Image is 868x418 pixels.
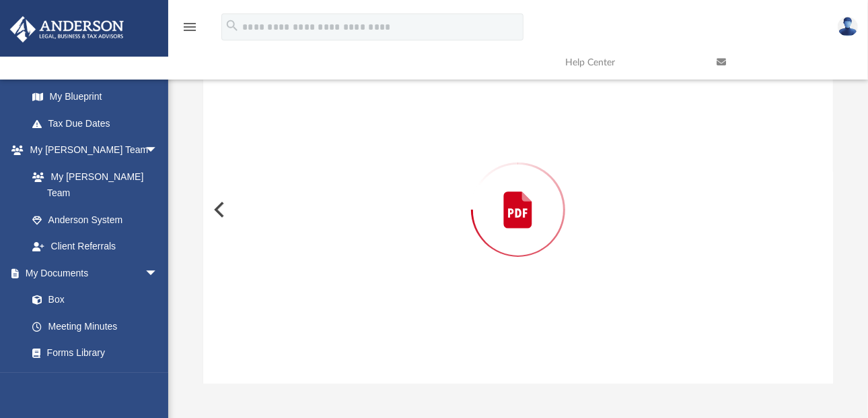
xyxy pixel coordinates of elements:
[19,340,165,367] a: Forms Library
[19,206,172,233] a: Anderson System
[19,287,165,313] a: Box
[555,36,707,89] a: Help Center
[182,19,198,35] i: menu
[9,137,172,164] a: My [PERSON_NAME] Teamarrow_drop_down
[145,137,172,165] span: arrow_drop_down
[6,16,128,42] img: Anderson Advisors Platinum Portal
[225,18,240,33] i: search
[19,233,172,260] a: Client Referrals
[145,260,172,287] span: arrow_drop_down
[19,313,172,340] a: Meeting Minutes
[182,26,198,35] a: menu
[203,1,833,384] div: Preview
[19,366,172,393] a: Notarize
[838,17,858,36] img: User Pic
[203,191,233,229] button: Previous File
[19,110,178,137] a: Tax Due Dates
[19,163,165,206] a: My [PERSON_NAME] Team
[9,260,172,287] a: My Documentsarrow_drop_down
[19,84,172,111] a: My Blueprint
